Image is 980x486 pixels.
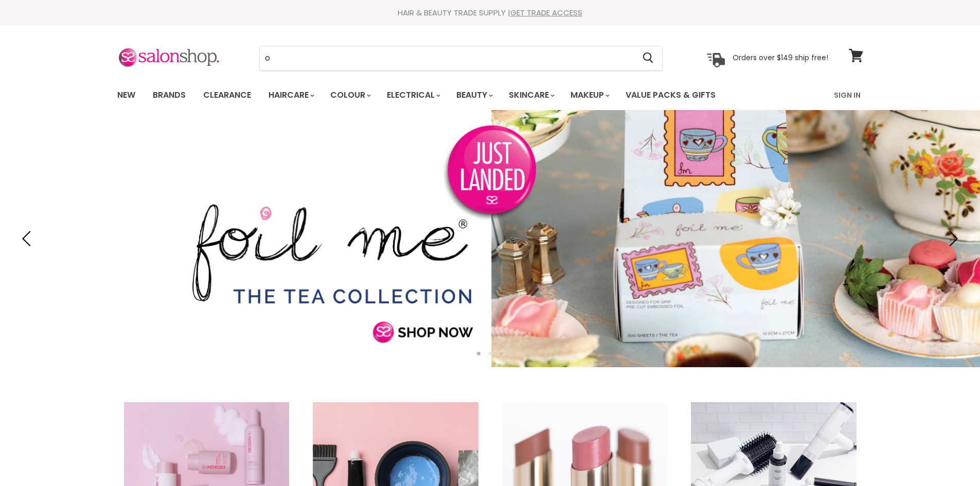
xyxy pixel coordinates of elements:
[618,84,723,106] a: Value Packs & Gifts
[488,352,492,355] li: Page dot 2
[260,46,635,70] input: Search
[477,352,480,355] li: Page dot 1
[733,53,828,62] p: Orders over $149 ship free!
[323,84,377,106] a: Colour
[379,84,447,106] a: Electrical
[449,84,499,106] a: Beauty
[635,46,662,70] button: Search
[828,84,867,106] a: Sign In
[261,84,320,106] a: Haircare
[500,352,503,355] li: Page dot 3
[941,228,962,249] button: Next
[110,84,143,106] a: New
[563,84,616,106] a: Makeup
[501,84,561,106] a: Skincare
[510,7,582,18] a: GET TRADE ACCESS
[145,84,193,106] a: Brands
[195,84,259,106] a: Clearance
[104,80,876,110] nav: Main
[259,46,663,70] form: Product
[104,8,876,18] div: HAIR & BEAUTY TRADE SUPPLY |
[110,80,776,110] ul: Main menu
[18,228,39,249] button: Previous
